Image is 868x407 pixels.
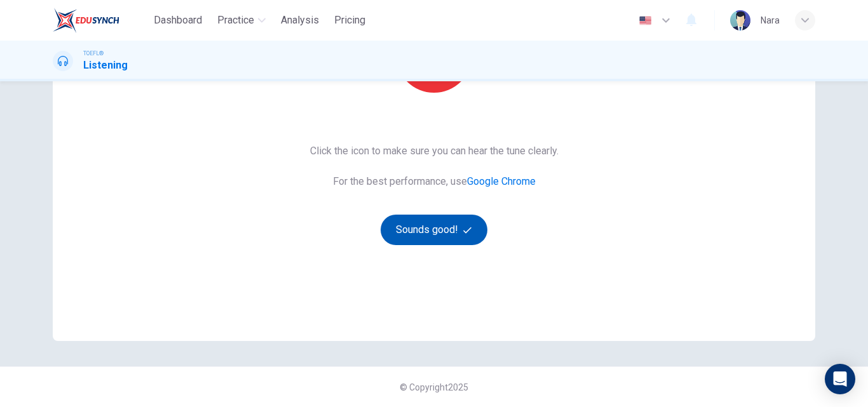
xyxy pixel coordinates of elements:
[310,143,559,159] span: Click the icon to make sure you can hear the tune clearly.
[637,16,653,25] img: en
[825,364,855,394] div: Open Intercom Messenger
[400,382,468,392] span: © Copyright 2025
[83,58,128,73] h1: Listening
[53,8,149,33] a: EduSynch logo
[276,9,324,32] button: Analysis
[154,13,202,28] span: Dashboard
[83,49,104,58] span: TOEFL®
[149,9,207,32] button: Dashboard
[217,13,254,28] span: Practice
[329,9,370,32] button: Pricing
[334,13,365,28] span: Pricing
[730,10,750,30] img: Profile picture
[467,175,536,187] a: Google Chrome
[381,215,487,245] button: Sounds good!
[761,13,780,28] div: ์Nara
[281,13,319,28] span: Analysis
[212,9,271,32] button: Practice
[310,174,559,189] span: For the best performance, use
[53,8,119,33] img: EduSynch logo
